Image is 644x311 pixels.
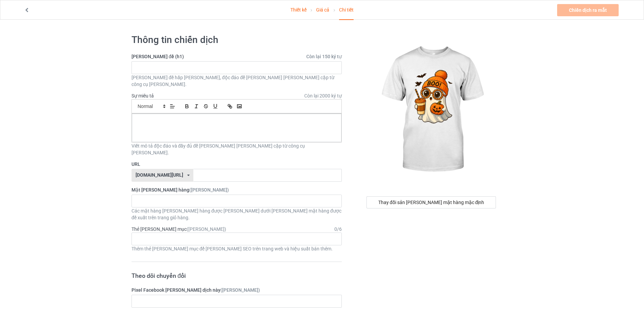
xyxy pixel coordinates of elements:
font: Theo dõi chuyển đổi [132,272,186,279]
font: Mặt [PERSON_NAME] hàng [132,187,189,193]
font: / [337,226,339,232]
a: Thiết kế [290,0,307,19]
font: Pixel Facebook [PERSON_NAME] dịch này [132,287,220,293]
font: ([PERSON_NAME]) [220,287,260,293]
div: Thay đổi sản [PERSON_NAME] mặt hàng mặc định [366,196,496,208]
font: Các mặt hàng [PERSON_NAME] hàng được [PERSON_NAME] dưới [PERSON_NAME] mặt hàng được đề xuất trên ... [132,208,341,220]
font: Thêm thẻ [PERSON_NAME] mục để [PERSON_NAME] SEO trên trang web và hiệu suất bán thêm. [132,246,333,251]
font: Thiết kế [290,7,307,13]
font: Giá cả [316,7,329,13]
a: Giá cả [316,0,329,19]
font: Sự miêu tả [132,93,154,98]
font: ([PERSON_NAME]) [187,226,226,232]
font: Thẻ [PERSON_NAME] mục [132,226,187,232]
font: Thay đổi sản [PERSON_NAME] mặt hàng mặc định [378,200,484,205]
font: Còn lại 150 [306,54,330,59]
font: ([PERSON_NAME]) [189,187,229,193]
font: ký tự [331,54,342,59]
font: Viết mô tả độc đáo và đầy đủ để [PERSON_NAME] [PERSON_NAME] cập từ công cụ [PERSON_NAME]. [132,143,305,155]
font: Còn lại 2000 [304,93,330,98]
font: 0 [334,226,337,232]
font: ký tự [331,93,342,98]
font: URL [132,161,140,167]
font: 6 [339,226,342,232]
font: [DOMAIN_NAME][URL] [136,172,183,178]
font: [PERSON_NAME] đề (h1) [132,54,184,59]
font: [PERSON_NAME] đề hấp [PERSON_NAME], độc đáo để [PERSON_NAME] [PERSON_NAME] cập từ công cụ [PERSON... [132,75,334,87]
font: Chi tiết [339,7,354,13]
font: Thông tin chiến dịch [132,34,218,45]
